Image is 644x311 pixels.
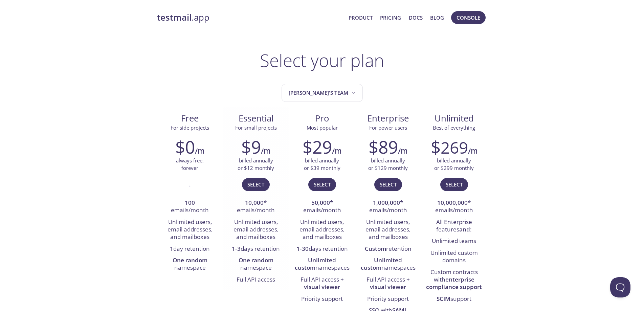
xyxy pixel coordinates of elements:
strong: Custom [365,245,386,252]
h6: /m [195,145,204,157]
button: Select [308,178,336,191]
li: Unlimited users, email addresses, and mailboxes [360,217,416,243]
li: Priority support [294,293,350,305]
li: namespace [162,255,218,274]
strong: Unlimited custom [295,256,336,271]
span: Free [162,113,218,124]
h6: /m [398,145,407,157]
p: billed annually or $299 monthly [434,157,474,172]
li: days retention [294,243,350,255]
p: billed annually or $12 monthly [238,157,274,172]
li: Full API access + [294,274,350,293]
span: Best of everything [433,124,475,131]
li: Unlimited users, email addresses, and mailboxes [294,217,350,243]
button: Select [440,178,468,191]
span: Unlimited [435,112,474,124]
a: Pricing [380,13,401,22]
span: Select [380,180,397,189]
strong: enterprise compliance support [426,275,482,291]
li: * emails/month [294,197,350,217]
iframe: Help Scout Beacon - Open [610,277,630,297]
h1: Select your plan [260,50,384,70]
h2: $89 [369,137,398,157]
li: Custom contracts with [426,267,482,293]
span: 269 [441,136,468,158]
span: Console [457,13,480,22]
span: Essential [228,113,284,124]
span: Select [247,180,264,189]
li: Unlimited users, email addresses, and mailboxes [162,217,218,243]
li: namespace [228,255,284,274]
li: day retention [162,243,218,255]
h6: /m [332,145,341,157]
li: Full API access + [360,274,416,293]
li: days retention [228,243,284,255]
h2: $ [431,137,468,157]
li: namespaces [294,255,350,274]
li: namespaces [360,255,416,274]
li: Unlimited teams [426,236,482,247]
button: Select [374,178,402,191]
strong: 10,000,000 [437,199,468,206]
span: For small projects [235,124,277,131]
li: emails/month [162,197,218,217]
a: Blog [430,13,444,22]
li: Priority support [360,293,416,305]
strong: 1 [170,245,173,252]
strong: 1-3 [232,245,241,252]
strong: Unlimited custom [361,256,402,271]
li: * emails/month [228,197,284,217]
li: retention [360,243,416,255]
span: For side projects [171,124,209,131]
strong: 10,000 [245,199,264,206]
button: Console [451,11,486,24]
li: * emails/month [360,197,416,217]
strong: visual viewer [370,283,406,291]
strong: One random [239,256,273,264]
p: billed annually or $129 monthly [368,157,408,172]
li: support [426,293,482,305]
span: [PERSON_NAME]'s team [289,88,357,97]
h6: /m [261,145,270,157]
strong: testmail [157,12,192,23]
strong: 1-30 [296,245,309,252]
h2: $9 [241,137,261,157]
span: Pro [294,113,350,124]
span: Select [446,180,463,189]
span: Enterprise [360,113,416,124]
h6: /m [468,145,478,157]
li: Full API access [228,274,284,286]
strong: SCIM [437,295,450,303]
button: Select [242,178,270,191]
button: Karndeep's team [282,84,363,102]
a: Docs [409,13,423,22]
strong: 50,000 [311,199,330,206]
strong: visual viewer [304,283,340,291]
a: Product [349,13,373,22]
strong: 100 [185,199,195,206]
h2: $29 [303,137,332,157]
strong: One random [173,256,207,264]
strong: and [459,225,470,233]
span: Most popular [307,124,338,131]
a: testmail.app [157,12,343,23]
li: Unlimited custom domains [426,247,482,267]
li: Unlimited users, email addresses, and mailboxes [228,217,284,243]
span: For power users [369,124,407,131]
li: All Enterprise features : [426,217,482,236]
li: * emails/month [426,197,482,217]
strong: 1,000,000 [373,199,400,206]
p: billed annually or $39 monthly [304,157,340,172]
p: always free, forever [176,157,204,172]
span: Select [314,180,331,189]
h2: $0 [175,137,195,157]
